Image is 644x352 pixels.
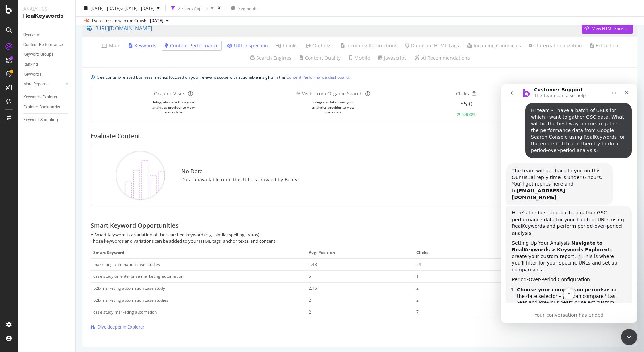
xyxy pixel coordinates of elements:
a: AI Recommendations [414,54,470,61]
a: Source reference 9276016: [76,171,82,176]
button: 2 Filters Applied [168,3,216,14]
button: Segments [228,3,260,14]
a: Overview [23,31,71,38]
b: Choose your comparison periods [16,203,104,209]
div: Keywords [23,71,41,78]
h2: Smart Keyword Opportunities [91,222,179,229]
a: Extraction [590,42,618,49]
button: View HTML Source [582,23,633,34]
div: marketing automation case studies [93,261,160,268]
a: Duplicate HTML Tags [405,42,459,49]
a: Content Quality [300,54,341,61]
div: A Smart Keyword is a variation of the searched keyword (e.g., similar spelling, typos). Those key... [91,231,629,244]
div: Organic Visits [154,90,193,97]
a: Content Performance dashboard. [286,74,350,81]
div: Analytics [23,5,70,12]
div: case study on enterprise marketing automation [93,273,183,279]
a: Explorer Bookmarks [23,103,71,111]
div: to create your custom report. This is where you'll filter for your specific URLs and set up compa... [11,156,125,190]
div: b2b marketing automation case study [93,285,165,291]
div: 2 [416,285,508,291]
span: Smart Keyword [93,250,302,256]
span: vs [DATE] - [DATE] [120,5,154,11]
a: Keywords Explorer [23,94,71,101]
iframe: Intercom live chat [621,329,637,345]
div: case study marketing automation [93,309,157,315]
a: Javascript [378,54,406,61]
span: 2025 Aug. 19th [150,18,163,24]
div: More Reports [23,81,47,88]
div: Data crossed with the Crawls [92,18,147,24]
a: Content Performance [23,41,71,48]
img: CKGWtfuM.png [116,151,165,200]
div: 2 Filters Applied [178,5,208,11]
div: b2b marketing automation case studies [93,297,168,303]
div: Content Performance [23,41,63,48]
a: More Reports [23,81,64,88]
div: 24 [416,261,508,268]
div: 5 [309,273,401,279]
a: Content Performance [165,42,219,49]
div: 2 [309,309,401,315]
div: info banner [91,74,629,81]
span: Clicks [456,90,469,97]
div: No Data [181,167,297,175]
a: Incoming Redirections [340,42,397,49]
div: Data unavailable until this URL is crawled by Botify [181,176,297,183]
span: Avg. Position [309,250,409,256]
a: Search Engines [250,54,291,61]
div: 1 [416,273,508,279]
a: Keyword Sampling [23,116,71,124]
div: 5,400% [461,111,476,118]
div: % Visits from Organic Search [296,90,370,97]
span: Setting Up Your Analysis [11,157,69,162]
div: Integrate data from your analytics provider to view visits data [150,100,197,114]
span: 55.0 [460,100,472,108]
a: Dive deeper in Explorer [91,324,144,330]
div: RealKeywords [23,12,70,20]
span: Clicks [416,250,517,256]
a: Mobile [349,54,370,61]
a: Internationalization [529,42,582,49]
div: 2.15 [309,285,401,291]
li: using the date selector - you can compare "Last Year and Previous Year" or select custom date ran... [16,203,125,228]
a: Inlinks [276,42,298,49]
a: Main [101,42,121,49]
div: See content-related business metrics focused on your relevant scope with actionable insights in the [97,74,350,81]
span: Dive deeper in Explorer [97,324,144,330]
div: 2 [309,297,401,303]
div: 7 [416,309,508,315]
div: Integrate data from your analytics provider to view visits data [310,100,356,114]
div: Here's the best approach to gather GSC performance data for your batch of URLs using RealKeywords... [11,126,125,153]
a: URL Inspection [227,42,268,49]
span: Segments [238,5,257,11]
a: Incoming Canonicals [467,42,521,49]
span: [DATE] - [DATE] [90,5,120,11]
a: Keywords [23,71,71,78]
span: Period-Over-Period Configuration [11,193,89,198]
div: times [216,5,222,12]
button: [DATE] [147,17,171,25]
a: Ranking [23,61,71,68]
button: [DATE] - [DATE]vs[DATE] - [DATE] [81,3,163,14]
div: Ranking [23,61,38,68]
b: Navigate to RealKeywords > Keywords Explorer [11,157,107,169]
a: Keyword Groups [23,51,71,58]
div: Keywords Explorer [23,94,57,101]
div: Explorer Bookmarks [23,103,60,111]
div: View HTML Source [592,26,628,31]
a: Outlinks [306,42,332,49]
div: Keyword Groups [23,51,53,58]
div: 1.48 [309,261,401,268]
